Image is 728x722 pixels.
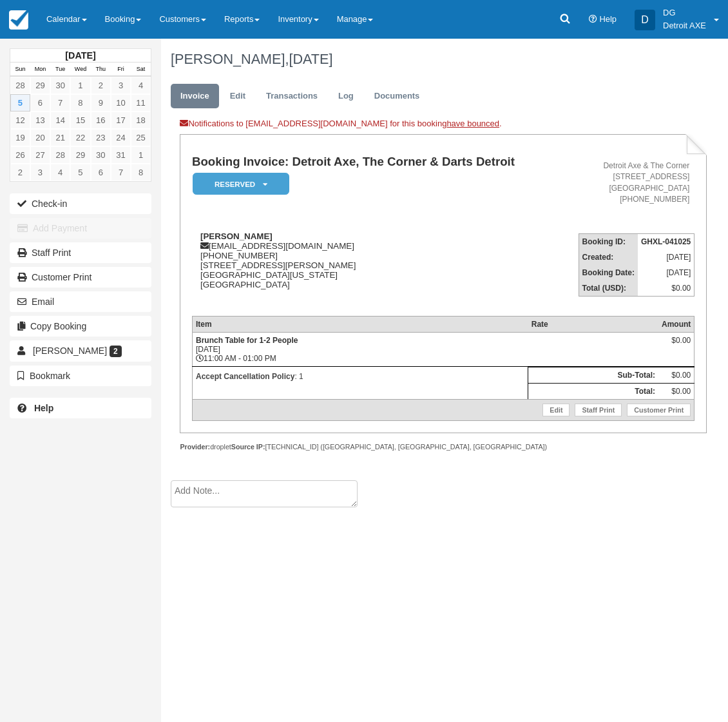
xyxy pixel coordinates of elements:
i: Help [589,15,597,24]
th: Mon [30,63,50,77]
a: 17 [111,112,131,129]
a: 6 [30,94,50,112]
span: [DATE] [289,51,332,67]
a: Log [329,84,363,109]
strong: Provider: [180,443,210,451]
th: Wed [70,63,90,77]
a: 18 [131,112,151,129]
a: Help [10,398,151,418]
a: 4 [131,77,151,94]
a: 2 [10,164,30,181]
a: Edit [220,84,255,109]
td: [DATE] 11:00 AM - 01:00 PM [192,333,528,367]
a: 7 [111,164,131,181]
a: 7 [50,94,70,112]
button: Add Payment [10,218,151,239]
a: 26 [10,146,30,164]
span: [PERSON_NAME] [33,346,107,356]
button: Email [10,291,151,312]
h1: [PERSON_NAME], [171,52,698,67]
a: 31 [111,146,131,164]
strong: Source IP: [231,443,265,451]
a: 13 [30,112,50,129]
a: 8 [131,164,151,181]
div: [EMAIL_ADDRESS][DOMAIN_NAME] [PHONE_NUMBER] [STREET_ADDRESS][PERSON_NAME] [GEOGRAPHIC_DATA][US_ST... [192,231,561,306]
h1: Booking Invoice: Detroit Axe, The Corner & Darts Detroit [192,155,561,169]
td: $0.00 [658,384,694,400]
a: 9 [91,94,111,112]
button: Check-in [10,193,151,214]
td: $0.00 [638,280,694,297]
th: Booking ID: [579,233,638,249]
b: Help [34,403,53,413]
a: 3 [111,77,131,94]
strong: [DATE] [65,50,95,61]
th: Item [192,317,528,333]
a: 28 [10,77,30,94]
p: DG [663,6,706,19]
a: Reserved [192,172,285,196]
a: 30 [50,77,70,94]
a: Staff Print [575,404,622,416]
button: Copy Booking [10,316,151,337]
div: $0.00 [662,336,691,355]
a: 15 [70,112,90,129]
a: 21 [50,129,70,146]
a: Documents [365,84,430,109]
strong: Brunch Table for 1-2 People [196,336,298,345]
th: Sat [131,63,151,77]
a: 12 [10,112,30,129]
a: 28 [50,146,70,164]
th: Total (USD): [579,280,638,297]
div: Notifications to [EMAIL_ADDRESS][DOMAIN_NAME] for this booking . [180,118,707,134]
a: 25 [131,129,151,146]
a: 22 [70,129,90,146]
a: Staff Print [10,242,151,263]
strong: GHXL-041025 [641,237,691,246]
a: 3 [30,164,50,181]
a: 23 [91,129,111,146]
a: 5 [70,164,90,181]
a: 29 [70,146,90,164]
p: : 1 [196,370,524,383]
a: 4 [50,164,70,181]
a: 19 [10,129,30,146]
a: 30 [91,146,111,164]
button: Bookmark [10,366,151,386]
div: droplet [TECHNICAL_ID] ([GEOGRAPHIC_DATA], [GEOGRAPHIC_DATA], [GEOGRAPHIC_DATA]) [180,442,707,452]
div: D [635,10,655,30]
th: Thu [91,63,111,77]
th: Total: [528,384,658,400]
th: Amount [658,317,694,333]
td: [DATE] [638,265,694,280]
p: Detroit AXE [663,19,706,32]
a: 20 [30,129,50,146]
a: Edit [542,404,570,416]
a: 24 [111,129,131,146]
img: checkfront-main-nav-mini-logo.png [9,10,28,30]
a: 10 [111,94,131,112]
th: Sun [10,63,30,77]
a: 1 [131,146,151,164]
a: Customer Print [10,267,151,288]
a: Customer Print [627,404,691,416]
a: 2 [91,77,111,94]
a: Transactions [256,84,327,109]
th: Fri [111,63,131,77]
a: 14 [50,112,70,129]
a: 16 [91,112,111,129]
a: have bounced [446,119,499,128]
a: 6 [91,164,111,181]
th: Sub-Total: [528,367,658,384]
address: Detroit Axe & The Corner [STREET_ADDRESS] [GEOGRAPHIC_DATA] [PHONE_NUMBER] [566,161,689,205]
em: Reserved [193,173,289,195]
th: Tue [50,63,70,77]
a: 11 [131,94,151,112]
a: [PERSON_NAME] 2 [10,340,151,361]
a: 27 [30,146,50,164]
span: Help [599,14,617,24]
a: 29 [30,77,50,94]
a: Invoice [171,84,219,109]
th: Booking Date: [579,265,638,280]
a: 8 [70,94,90,112]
